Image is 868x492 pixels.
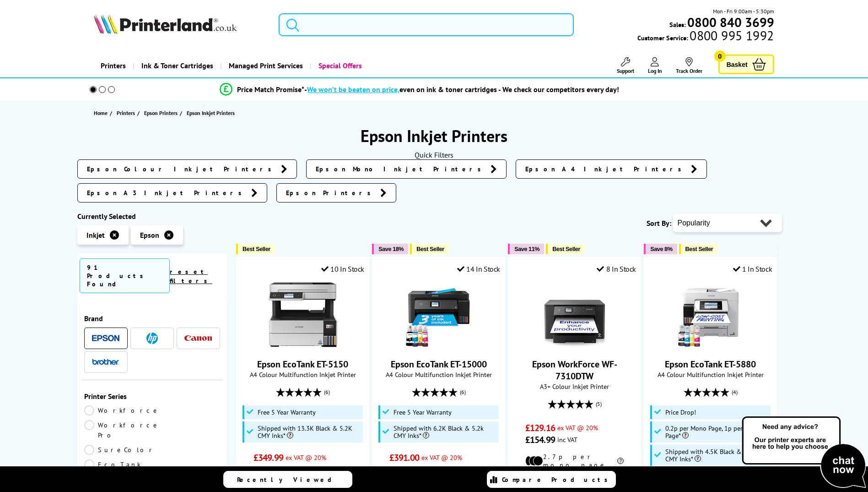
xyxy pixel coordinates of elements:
[140,230,159,240] span: Epson
[389,464,419,476] span: £469.20
[133,54,220,77] a: Ink & Toner Cartridges
[236,244,275,254] button: Best Seller
[86,230,105,240] span: Inkjet
[718,55,774,74] a: Basket 0
[286,453,326,462] span: ex VAT @ 20%
[87,164,276,174] span: Epson Colour Inkjet Printers
[87,188,247,197] span: Epson A3 Inkjet Printers
[84,420,160,440] a: Workforce Pro
[540,342,609,351] a: Epson WorkForce WF-7310DTW
[306,159,507,179] a: Epson Mono Inkjet Printers
[304,85,619,94] div: - even on ink & toner cartridges - We check our competitors every day!
[669,20,686,29] span: Sales:
[525,164,686,174] span: Epson A4 Inkjet Printers
[253,452,283,464] span: £349.99
[84,445,156,455] a: SureColor
[404,342,473,351] a: Epson EcoTank ET-15000
[241,370,364,379] span: A4 Colour Multifunction Inkjet Printer
[649,370,772,379] span: A4 Colour Multifunction Inkjet Printer
[597,264,636,273] div: 8 In Stock
[324,383,330,401] span: (6)
[73,82,767,98] li: modal_Promise
[269,280,337,349] img: Epson EcoTank ET-5150
[258,409,316,416] span: Free 5 Year Warranty
[404,280,473,349] img: Epson EcoTank ET-15000
[187,109,235,116] span: Epson Inkjet Printers
[596,395,602,413] span: (5)
[617,67,634,74] span: Support
[253,464,283,476] span: £419.99
[713,7,774,16] span: Mon - Fri 9:00am - 5:30pm
[377,370,500,379] span: A4 Colour Multifunction Inkjet Printer
[727,58,748,71] span: Basket
[421,465,442,474] span: inc VAT
[686,18,774,27] a: 0800 840 3699
[92,335,119,342] img: Epson
[378,246,404,252] span: Save 18%
[94,14,237,34] img: Printerland Logo
[237,85,304,94] span: Price Match Promise*
[286,465,306,474] span: inc VAT
[552,246,580,252] span: Best Seller
[117,108,135,118] span: Printers
[516,159,707,179] a: Epson A4 Inkjet Printers
[94,14,267,36] a: Printerland Logo
[257,358,348,370] a: Epson EcoTank ET-5150
[687,14,774,31] b: 0800 840 3699
[647,219,671,228] span: Sort By:
[141,54,213,77] span: Ink & Toner Cartridges
[80,258,170,293] span: 91 Products Found
[144,108,180,118] a: Epson Printers
[146,333,158,344] img: HP
[525,434,555,446] span: £154.99
[77,159,297,179] a: Epson Colour Inkjet Printers
[92,333,119,344] a: Epson
[648,57,662,74] a: Log In
[391,358,487,370] a: Epson EcoTank ET-15000
[487,471,616,488] a: Compare Products
[258,425,361,439] span: Shipped with 13.3K Black & 5.2K CMY Inks*
[688,31,774,40] span: 0800 995 1992
[665,409,696,416] span: Price Drop!
[84,392,221,401] span: Printer Series
[286,188,376,197] span: Epson Printers
[685,246,713,252] span: Best Seller
[389,452,419,464] span: £391.00
[243,246,270,252] span: Best Seller
[540,280,609,349] img: Epson WorkForce WF-7310DTW
[94,108,110,118] a: Home
[144,108,178,118] span: Epson Printers
[617,57,634,74] a: Support
[77,212,227,221] div: Currently Selected
[733,264,772,273] div: 1 In Stock
[316,164,486,174] span: Epson Mono Inkjet Printers
[525,422,555,434] span: £129.16
[237,476,341,484] span: Recently Viewed
[94,54,133,77] a: Printers
[276,183,396,202] a: Epson Printers
[184,333,212,344] a: Canon
[732,383,738,401] span: (4)
[644,244,677,254] button: Save 8%
[77,183,267,202] a: Epson A3 Inkjet Printers
[546,244,585,254] button: Best Seller
[372,244,408,254] button: Save 18%
[394,425,497,439] span: Shipped with 6.2K Black & 5.2k CMY Inks*
[513,382,636,391] span: A3+ Colour Inkjet Printer
[77,150,791,159] div: Quick Filters
[525,453,624,469] li: 2.7p per mono page
[514,246,539,252] span: Save 11%
[502,476,613,484] span: Compare Products
[394,409,452,416] span: Free 5 Year Warranty
[310,54,369,77] a: Special Offers
[740,415,868,490] img: Open Live Chat window
[307,85,399,94] span: We won’t be beaten on price,
[269,342,337,351] a: Epson EcoTank ET-5150
[77,125,791,147] h1: Epson Inkjet Printers
[84,405,160,415] a: Workforce
[637,31,774,42] span: Customer Service:
[665,358,756,370] a: Epson EcoTank ET-5880
[532,358,617,382] a: Epson WorkForce WF-7310DTW
[138,333,166,344] a: HP
[714,50,726,62] span: 0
